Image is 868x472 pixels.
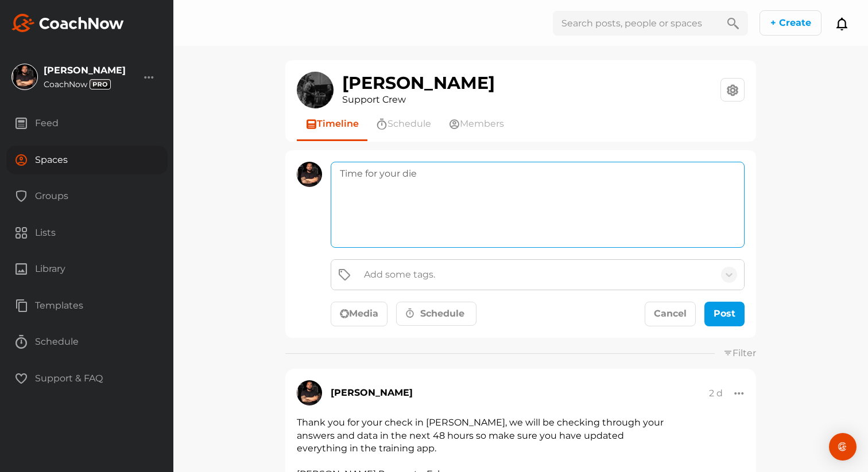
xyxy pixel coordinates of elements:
[6,109,168,146] a: Feed
[6,219,168,247] div: Lists
[331,386,413,400] div: [PERSON_NAME]
[829,433,857,461] div: Open Intercom Messenger
[6,255,168,283] div: Library
[297,162,322,187] img: square_e7f1524cf1e2191e5ad752e309cfe521.jpg
[44,79,126,89] div: CoachNow
[342,93,495,107] div: Support Crew
[297,72,334,108] img: square_e3e6e2a26c81e614b59506e4106af008.jpg
[317,117,359,131] span: Timeline
[387,117,431,131] span: Schedule
[90,79,111,89] img: svg+xml;base64,PHN2ZyB3aWR0aD0iMzciIGhlaWdodD0iMTgiIHZpZXdCb3g9IjAgMCAzNyAxOCIgZmlsbD0ibm9uZSIgeG...
[759,10,821,36] button: + Create
[297,108,367,139] a: Timeline
[331,302,387,327] button: Media
[6,291,168,320] div: Templates
[6,364,168,401] a: Support & FAQ
[553,11,718,36] input: Search posts, people or spaces
[6,364,168,393] div: Support & FAQ
[367,108,440,139] a: Schedule
[6,182,168,219] a: Groups
[6,291,168,328] a: Templates
[709,388,723,399] div: 2 d
[364,268,435,282] div: Add some tags.
[704,302,745,327] button: Post
[645,302,696,327] button: Cancel
[297,380,322,405] img: square_e7f1524cf1e2191e5ad752e309cfe521.jpg
[6,327,168,356] div: Schedule
[460,117,504,131] span: Members
[6,255,168,291] a: Library
[6,182,168,210] div: Groups
[723,348,756,358] a: Filter
[11,14,124,32] img: svg+xml;base64,PHN2ZyB3aWR0aD0iMTk2IiBoZWlnaHQ9IjMyIiB2aWV3Qm94PSIwIDAgMTk2IDMyIiBmaWxsPSJub25lIi...
[6,146,168,182] a: Spaces
[6,327,168,364] a: Schedule
[6,146,168,174] div: Spaces
[6,219,168,255] a: Lists
[12,64,37,89] img: square_e7f1524cf1e2191e5ad752e309cfe521.jpg
[405,307,467,321] div: Schedule
[44,66,126,75] div: [PERSON_NAME]
[6,109,168,138] div: Feed
[440,108,513,139] a: Members
[342,73,495,93] h1: [PERSON_NAME]
[338,268,351,282] img: tags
